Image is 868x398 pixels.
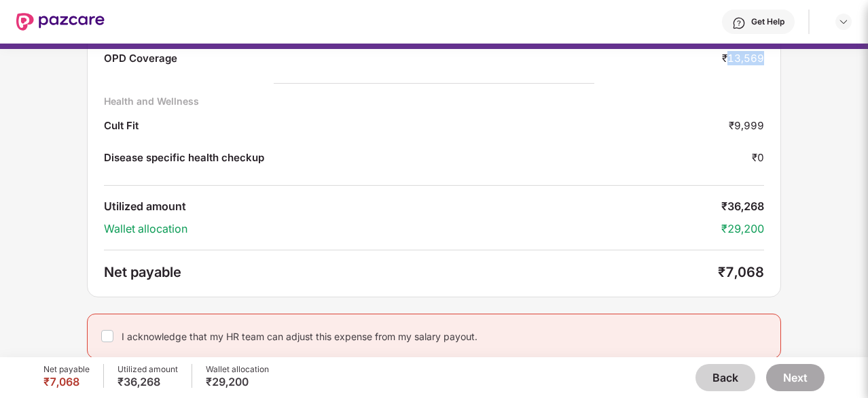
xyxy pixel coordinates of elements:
[751,16,784,27] div: Get Help
[729,118,764,137] div: ₹9,999
[752,150,764,169] div: ₹0
[104,51,177,69] div: OPD Coverage
[117,364,178,375] div: Utilized amount
[732,16,746,30] img: svg+xml;base64,PHN2ZyBpZD0iSGVscC0zMngzMiIgeG1sbnM9Imh0dHA6Ly93d3cudzMub3JnLzIwMDAvc3ZnIiB3aWR0aD...
[722,51,764,69] div: ₹13,569
[206,364,269,375] div: Wallet allocation
[721,222,764,236] div: ₹29,200
[104,150,264,169] div: Disease specific health checkup
[122,330,477,343] div: I acknowledge that my HR team can adjust this expense from my salary payout.
[695,364,755,391] button: Back
[104,264,718,280] div: Net payable
[766,364,825,391] button: Next
[117,375,178,388] div: ₹36,268
[104,199,721,214] div: Utilized amount
[838,16,849,27] img: svg+xml;base64,PHN2ZyBpZD0iRHJvcGRvd24tMzJ4MzIiIHhtbG5zPSJodHRwOi8vd3d3LnczLm9yZy8yMDAwL3N2ZyIgd2...
[104,95,764,107] div: Health and Wellness
[16,13,105,31] img: New Pazcare Logo
[104,118,139,137] div: Cult Fit
[43,364,90,375] div: Net payable
[43,375,90,388] div: ₹7,068
[206,375,269,388] div: ₹29,200
[721,199,764,214] div: ₹36,268
[104,222,721,236] div: Wallet allocation
[718,264,764,280] div: ₹7,068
